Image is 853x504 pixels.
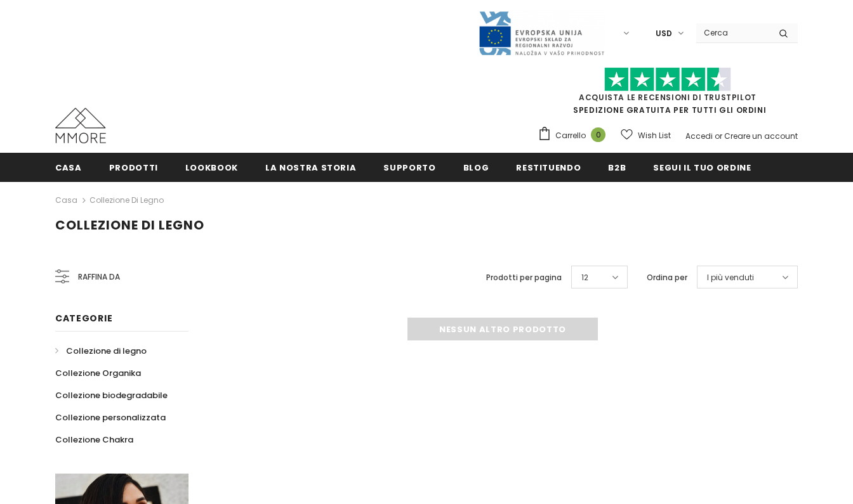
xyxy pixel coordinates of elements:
span: Prodotti [109,162,158,174]
span: Collezione di legno [66,345,147,357]
a: Javni Razpis [478,27,605,38]
span: I più venduti [707,271,754,284]
span: Collezione di legno [55,216,204,234]
span: B2B [608,162,626,174]
span: USD [656,27,672,40]
span: Casa [55,162,82,174]
span: 12 [581,271,588,284]
span: La nostra storia [265,162,356,174]
a: Accedi [685,131,713,141]
span: 0 [591,127,605,142]
img: Casi MMORE [55,108,106,143]
a: Creare un account [724,131,798,141]
input: Search Site [696,23,769,42]
a: supporto [383,153,435,181]
a: Collezione biodegradabile [55,384,168,406]
label: Ordina per [647,271,687,284]
a: Acquista le recensioni di TrustPilot [579,92,757,103]
a: Segui il tuo ordine [653,153,751,181]
span: Wish List [638,129,671,142]
a: B2B [608,153,626,181]
a: Collezione Chakra [55,429,133,451]
span: or [715,131,722,141]
span: Categorie [55,312,112,325]
span: Lookbook [185,162,238,174]
span: Raffina da [78,270,120,284]
span: Collezione personalizzata [55,411,166,423]
span: Blog [463,162,489,174]
span: Collezione Organika [55,367,141,379]
a: Wish List [621,124,671,146]
img: Javni Razpis [478,10,605,56]
img: Fidati di Pilot Stars [604,67,731,92]
a: Prodotti [109,153,158,181]
a: Restituendo [516,153,581,181]
a: La nostra storia [265,153,356,181]
span: Segui il tuo ordine [653,162,751,174]
a: Casa [55,153,82,181]
a: Collezione Organika [55,362,141,384]
span: Carrello [555,129,586,142]
a: Lookbook [185,153,238,181]
a: Carrello 0 [538,126,612,145]
label: Prodotti per pagina [486,271,562,284]
a: Collezione di legno [89,195,164,205]
span: SPEDIZIONE GRATUITA PER TUTTI GLI ORDINI [538,73,798,115]
span: Restituendo [516,162,581,174]
a: Collezione personalizzata [55,406,166,429]
a: Casa [55,193,77,208]
a: Blog [463,153,489,181]
span: Collezione Chakra [55,434,133,446]
span: supporto [383,162,435,174]
a: Collezione di legno [55,340,147,362]
span: Collezione biodegradabile [55,389,168,401]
